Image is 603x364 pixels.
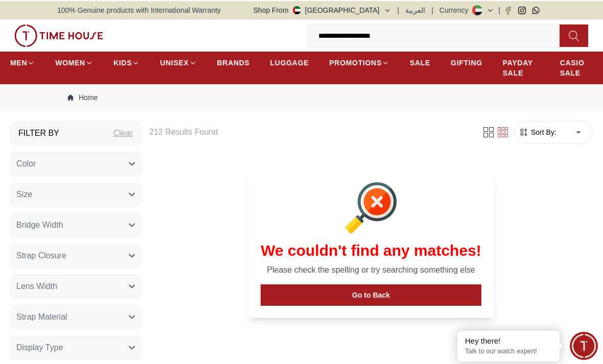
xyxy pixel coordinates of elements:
[10,212,141,236] button: Bridge Width
[16,157,36,169] span: Color
[10,53,35,71] a: MEN
[410,53,430,71] a: SALE
[10,151,141,175] button: Color
[57,4,221,14] span: 100% Genuine products with International Warranty
[16,341,63,353] span: Display Type
[261,263,481,275] p: Please check the spelling or try searching something else
[439,4,473,14] div: Currency
[261,240,481,259] h1: We couldn't find any matches!
[10,181,141,206] button: Size
[465,346,552,355] p: Talk to our watch expert!
[570,331,598,359] div: Chat Widget
[67,91,98,102] a: Home
[10,273,141,298] button: Lens Width
[18,126,59,138] h3: Filter By
[149,125,469,137] h6: 212 Results Found
[560,53,593,81] a: CASIO SALE
[16,279,57,292] span: Lens Width
[253,4,391,14] button: Shop From[GEOGRAPHIC_DATA]
[217,57,250,67] span: BRANDS
[451,53,482,71] a: GIFTING
[329,57,382,67] span: PROMOTIONS
[498,4,500,14] span: |
[270,53,309,71] a: LUGGAGE
[503,57,540,77] span: PAYDAY SALE
[329,53,389,71] a: PROMOTIONS
[57,83,546,110] nav: Breadcrumb
[518,6,526,13] a: Instagram
[503,53,540,81] a: PAYDAY SALE
[160,53,196,71] a: UNISEX
[519,126,556,136] button: Sort By:
[10,242,141,267] button: Strap Closure
[10,304,141,328] button: Strap Material
[10,57,27,67] span: MEN
[529,126,556,136] span: Sort By:
[504,6,512,13] a: Facebook
[16,249,66,261] span: Strap Closure
[465,335,552,345] div: Hey there!
[16,187,32,200] span: Size
[113,53,140,71] a: KIDS
[410,57,430,67] span: SALE
[398,4,400,14] span: |
[261,283,481,305] button: Go to Back
[532,6,540,13] a: Whatsapp
[270,57,309,67] span: LUGGAGE
[113,57,132,67] span: KIDS
[16,310,67,322] span: Strap Material
[431,4,433,14] span: |
[16,218,63,230] span: Bridge Width
[451,57,482,67] span: GIFTING
[113,126,133,138] div: Clear
[293,5,301,13] img: United Arab Emirates
[560,57,593,77] span: CASIO SALE
[55,53,93,71] a: WOMEN
[160,57,189,67] span: UNISEX
[10,334,141,359] button: Display Type
[217,53,250,71] a: BRANDS
[405,4,425,14] button: العربية
[14,23,103,46] img: ...
[55,57,85,67] span: WOMEN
